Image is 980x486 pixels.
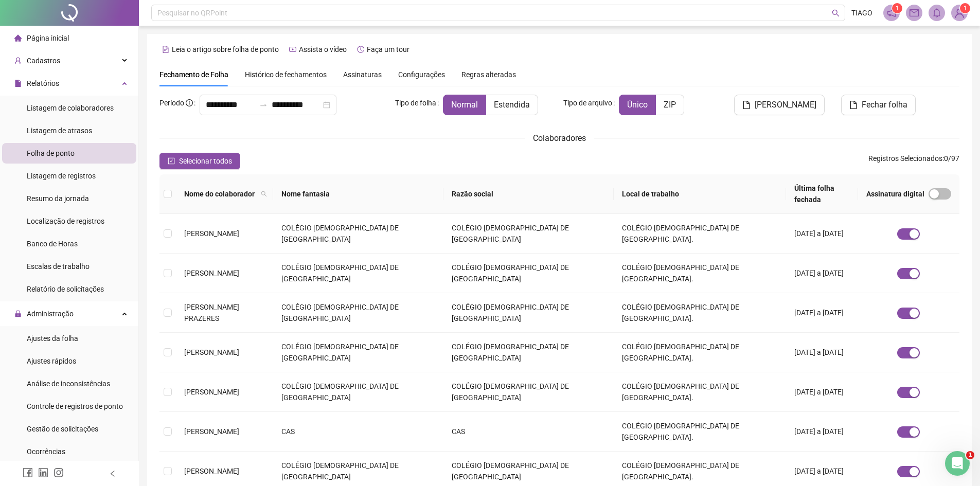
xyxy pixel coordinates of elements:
td: [DATE] a [DATE] [786,372,858,412]
span: Listagem de colaboradores [27,104,114,112]
span: search [259,186,269,202]
td: COLÉGIO [DEMOGRAPHIC_DATA] DE [GEOGRAPHIC_DATA] [273,333,443,372]
button: Fechar folha [841,95,916,115]
span: file [14,80,22,87]
span: Registros Selecionados [868,154,942,163]
span: lock [14,310,22,317]
span: Análise de inconsistências [27,380,110,388]
span: Banco de Horas [27,240,78,248]
span: info-circle [186,99,193,106]
span: Resumo da jornada [27,194,89,203]
span: : 0 / 97 [868,153,959,169]
span: to [259,101,268,109]
td: CAS [273,412,443,452]
span: check-square [168,157,175,165]
span: Normal [451,100,478,110]
span: Leia o artigo sobre folha de ponto [172,45,279,53]
span: Assinaturas [343,71,382,78]
th: Nome fantasia [273,174,443,214]
span: left [109,470,116,477]
span: TIAGO [851,7,872,19]
span: swap-right [259,101,268,109]
span: Único [627,100,648,110]
td: COLÉGIO [DEMOGRAPHIC_DATA] DE [GEOGRAPHIC_DATA] [443,254,614,293]
button: Selecionar todos [159,153,240,169]
span: Cadastros [27,57,60,65]
span: Assinatura digital [866,188,924,200]
span: Listagem de atrasos [27,127,92,135]
td: [DATE] a [DATE] [786,214,858,254]
span: Ajustes da folha [27,334,78,343]
span: Estendida [494,100,530,110]
span: Histórico de fechamentos [245,70,327,79]
span: Selecionar todos [179,155,232,167]
td: COLÉGIO [DEMOGRAPHIC_DATA] DE [GEOGRAPHIC_DATA] [443,333,614,372]
sup: Atualize o seu contato no menu Meus Dados [960,3,970,13]
span: Escalas de trabalho [27,262,90,271]
span: file-text [162,46,169,53]
span: file [742,101,751,109]
td: COLÉGIO [DEMOGRAPHIC_DATA] DE [GEOGRAPHIC_DATA] [443,214,614,254]
span: [PERSON_NAME] [184,427,239,436]
span: file [849,101,858,109]
span: bell [932,8,941,17]
span: Folha de ponto [27,149,75,157]
span: Fechamento de Folha [159,70,228,79]
button: [PERSON_NAME] [734,95,825,115]
th: Razão social [443,174,614,214]
span: [PERSON_NAME] [755,99,816,111]
span: [PERSON_NAME] [184,467,239,475]
th: Última folha fechada [786,174,858,214]
td: COLÉGIO [DEMOGRAPHIC_DATA] DE [GEOGRAPHIC_DATA]. [614,254,786,293]
td: COLÉGIO [DEMOGRAPHIC_DATA] DE [GEOGRAPHIC_DATA]. [614,214,786,254]
span: Listagem de registros [27,172,96,180]
td: COLÉGIO [DEMOGRAPHIC_DATA] DE [GEOGRAPHIC_DATA] [443,372,614,412]
span: [PERSON_NAME] [184,269,239,277]
span: Gestão de solicitações [27,425,98,433]
span: [PERSON_NAME] [184,388,239,396]
td: COLÉGIO [DEMOGRAPHIC_DATA] DE [GEOGRAPHIC_DATA] [443,293,614,333]
span: youtube [289,46,296,53]
span: notification [887,8,896,17]
span: user-add [14,57,22,64]
span: ZIP [664,100,676,110]
img: 73022 [952,5,967,21]
span: home [14,34,22,42]
span: Localização de registros [27,217,104,225]
span: [PERSON_NAME] [184,348,239,356]
span: Relatórios [27,79,59,87]
span: 1 [964,5,967,12]
th: Local de trabalho [614,174,786,214]
span: [PERSON_NAME] PRAZERES [184,303,239,322]
span: Administração [27,310,74,318]
span: facebook [23,467,33,478]
td: COLÉGIO [DEMOGRAPHIC_DATA] DE [GEOGRAPHIC_DATA]. [614,372,786,412]
span: Controle de registros de ponto [27,402,123,410]
td: COLÉGIO [DEMOGRAPHIC_DATA] DE [GEOGRAPHIC_DATA]. [614,293,786,333]
span: Assista o vídeo [299,45,347,53]
span: Nome do colaborador [184,188,257,200]
span: Configurações [398,71,445,78]
span: [PERSON_NAME] [184,229,239,238]
td: COLÉGIO [DEMOGRAPHIC_DATA] DE [GEOGRAPHIC_DATA]. [614,412,786,452]
td: COLÉGIO [DEMOGRAPHIC_DATA] DE [GEOGRAPHIC_DATA]. [614,333,786,372]
span: instagram [54,467,64,478]
span: mail [910,8,919,17]
span: Ocorrências [27,447,65,456]
td: COLÉGIO [DEMOGRAPHIC_DATA] DE [GEOGRAPHIC_DATA] [273,293,443,333]
span: Tipo de folha [395,97,436,109]
span: Página inicial [27,34,69,42]
span: Tipo de arquivo [563,97,612,109]
span: search [832,9,840,17]
td: COLÉGIO [DEMOGRAPHIC_DATA] DE [GEOGRAPHIC_DATA] [273,372,443,412]
iframe: Intercom live chat [945,451,970,476]
td: COLÉGIO [DEMOGRAPHIC_DATA] DE [GEOGRAPHIC_DATA] [273,214,443,254]
span: search [261,191,267,197]
td: [DATE] a [DATE] [786,412,858,452]
span: linkedin [38,467,48,478]
sup: 1 [892,3,902,13]
td: [DATE] a [DATE] [786,333,858,372]
td: CAS [443,412,614,452]
span: Período [159,99,184,107]
span: 1 [966,451,974,459]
